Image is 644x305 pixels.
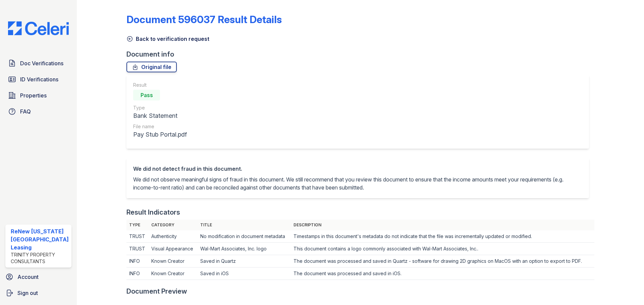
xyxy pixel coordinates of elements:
a: Back to verification request [126,35,209,43]
a: Original file [126,62,177,72]
td: Saved in Quartz [198,255,291,268]
td: The document was processed and saved in Quartz - software for drawing 2D graphics on MacOS with a... [291,255,594,268]
td: The document was processed and saved in iOS. [291,268,594,280]
td: Known Creator [149,268,198,280]
th: Title [198,220,291,230]
span: Properties [20,91,47,99]
div: Bank Statement [133,111,187,121]
span: ID Verifications [20,75,58,83]
td: Known Creator [149,255,198,268]
td: TRUST [126,243,149,255]
td: INFO [126,255,149,268]
a: Sign out [3,286,74,300]
div: Trinity Property Consultants [11,251,69,265]
span: Doc Verifications [20,59,63,67]
span: Account [17,273,39,281]
td: Saved in iOS [198,268,291,280]
div: Document info [126,50,594,59]
a: Doc Verifications [5,57,71,70]
span: Sign out [17,289,38,297]
td: INFO [126,268,149,280]
div: File name [133,123,187,130]
div: We did not detect fraud in this document. [133,165,582,173]
div: Result Indicators [126,208,180,217]
td: Wal-Mart Associates, Inc. logo [198,243,291,255]
th: Description [291,220,594,230]
div: Document Preview [126,287,187,296]
div: Pass [133,90,160,100]
a: FAQ [5,105,71,118]
td: Visual Appearance [149,243,198,255]
td: TRUST [126,230,149,243]
div: Pay Stub Portal.pdf [133,130,187,139]
img: CE_Logo_Blue-a8612792a0a2168367f1c8372b55b34899dd931a85d93a1a3d3e32e68fde9ad4.png [3,21,74,35]
td: Authenticity [149,230,198,243]
th: Type [126,220,149,230]
div: Result [133,82,187,88]
td: No modification in document metadata [198,230,291,243]
div: Type [133,104,187,111]
th: Category [149,220,198,230]
a: Account [3,270,74,284]
a: Document 596037 Result Details [126,13,282,25]
td: Timestamps in this document's metadata do not indicate that the file was incrementally updated or... [291,230,594,243]
a: ID Verifications [5,73,71,86]
a: Properties [5,89,71,102]
td: This document contains a logo commonly associated with Wal-Mart Associates, Inc.. [291,243,594,255]
span: FAQ [20,107,31,116]
div: ReNew [US_STATE][GEOGRAPHIC_DATA] Leasing [11,227,69,251]
p: We did not observe meaningful signs of fraud in this document. We still recommend that you review... [133,175,582,192]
